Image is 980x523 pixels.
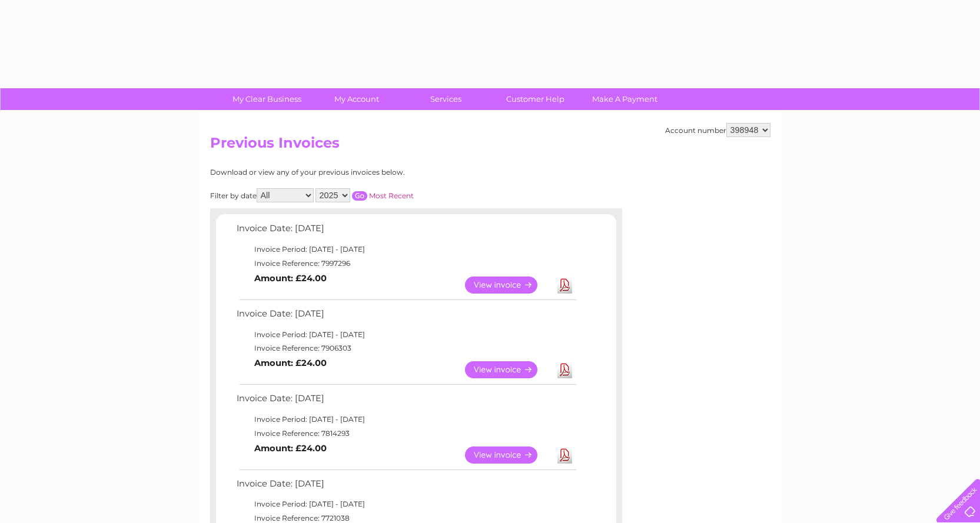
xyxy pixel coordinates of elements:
[234,341,578,355] td: Invoice Reference: 7906303
[557,447,572,464] a: Download
[234,221,578,242] td: Invoice Date: [DATE]
[369,191,414,200] a: Most Recent
[254,358,327,368] b: Amount: £24.00
[557,361,572,378] a: Download
[665,123,770,137] div: Account number
[234,497,578,511] td: Invoice Period: [DATE] - [DATE]
[254,443,327,454] b: Amount: £24.00
[234,256,578,271] td: Invoice Reference: 7997296
[557,277,572,294] a: Download
[234,412,578,427] td: Invoice Period: [DATE] - [DATE]
[234,476,578,498] td: Invoice Date: [DATE]
[218,88,315,110] a: My Clear Business
[397,88,494,110] a: Services
[465,361,552,378] a: View
[487,88,584,110] a: Customer Help
[465,277,552,294] a: View
[254,273,327,284] b: Amount: £24.00
[465,447,552,464] a: View
[234,242,578,256] td: Invoice Period: [DATE] - [DATE]
[210,168,519,176] div: Download or view any of your previous invoices below.
[576,88,673,110] a: Make A Payment
[210,188,519,202] div: Filter by date
[234,328,578,342] td: Invoice Period: [DATE] - [DATE]
[234,427,578,441] td: Invoice Reference: 7814293
[234,306,578,328] td: Invoice Date: [DATE]
[210,135,770,157] h2: Previous Invoices
[308,88,405,110] a: My Account
[234,391,578,412] td: Invoice Date: [DATE]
